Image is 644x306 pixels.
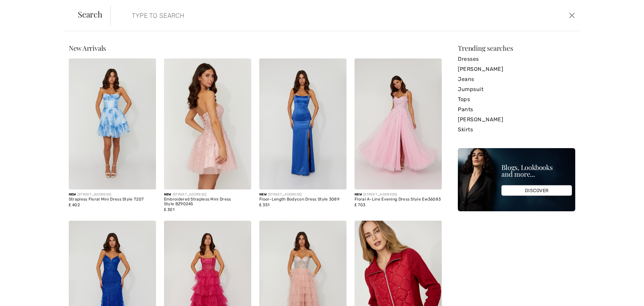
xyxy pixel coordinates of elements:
span: New [259,192,267,196]
div: Blogs, Lookbooks and more... [501,164,572,177]
span: ₤ 301 [164,207,174,212]
div: [STREET_ADDRESS] [69,192,156,197]
div: Trending searches [458,45,575,51]
span: New [69,192,76,196]
img: Strapless Floral Mini Dress Style T207. Blue [69,58,156,189]
div: Floor-Length Bodycon Dress Style 3089 [259,197,346,202]
a: Jumpsuit [458,84,575,94]
div: [STREET_ADDRESS] [164,192,251,197]
img: Blogs, Lookbooks and more... [458,148,575,211]
a: Pants [458,104,575,115]
span: ₤ 351 [259,203,269,207]
img: Floral A-Line Evening Dress Style Ew36083. Pink [355,58,442,189]
div: Strapless Floral Mini Dress Style T207 [69,197,156,202]
div: Embroidered Strapless Mini Dress Style BZ9024S [164,197,251,207]
span: New [164,192,171,196]
span: ₤ 703 [355,203,365,207]
a: Skirts [458,125,575,135]
button: Close [567,10,577,21]
div: [STREET_ADDRESS] [355,192,442,197]
a: [PERSON_NAME] [458,115,575,125]
span: New Arrivals [69,43,106,52]
span: New [355,192,362,196]
div: DISCOVER [501,185,572,196]
span: Chat [15,5,29,11]
img: Embroidered Strapless Mini Dress Style BZ9024S. Blush [164,58,251,189]
a: Dresses [458,54,575,64]
img: Floor-Length Bodycon Dress Style 3089. Royal [259,58,346,189]
input: TYPE TO SEARCH [127,5,457,26]
a: Jeans [458,74,575,84]
div: [STREET_ADDRESS] [259,192,346,197]
a: [PERSON_NAME] [458,64,575,74]
a: Tops [458,94,575,104]
div: Floral A-Line Evening Dress Style Ew36083 [355,197,442,202]
span: ₤ 402 [69,203,80,207]
span: Search [78,10,102,18]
